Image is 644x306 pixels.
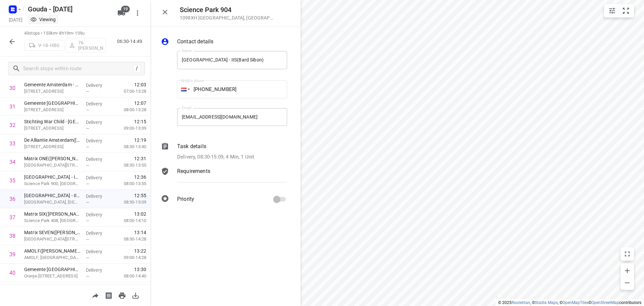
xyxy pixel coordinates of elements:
span: — [86,126,89,131]
p: Delivery [86,193,111,200]
div: Netherlands: + 31 [177,80,190,98]
p: Science Park 106, Amsterdam [24,236,80,243]
span: Download route [129,292,142,298]
p: Matrix SEVEN(Kelly Wielink) [24,229,80,236]
div: Task detailsDelivery, 08:30-15:09, 4 Min, 1 Unit [161,142,287,161]
span: — [86,181,89,186]
span: — [86,274,89,279]
p: Priority [177,195,194,203]
div: 36 [9,196,15,202]
a: OpenStreetMap [591,300,619,305]
span: — [86,218,89,223]
li: © 2025 , © , © © contributors [498,300,641,305]
p: Delivery [86,248,111,255]
div: 37 [9,214,15,221]
span: 13:02 [134,211,146,217]
div: 38 [9,233,15,239]
button: Close [158,5,172,19]
p: 08:30-14:28 [113,236,146,243]
p: Gemeente Amsterdam - Directie Stadswerken - Rozenburglaan(Gwenda der Meer - Iflé) [24,100,80,106]
p: Oranje-Vrijstaatplein 2, Amsterdam [24,273,80,279]
div: 31 [9,103,15,110]
p: Matrix SIX(Kelly Wielink) [24,211,80,217]
p: 09:00-13:39 [113,125,146,132]
div: Contact details [161,38,287,47]
p: Delivery [86,267,111,273]
div: 30 [9,85,15,91]
p: Delivery [86,230,111,236]
button: Fit zoom [619,4,633,17]
div: 33 [9,140,15,147]
span: 19 [121,6,130,12]
p: 07:00-13:28 [113,88,146,95]
span: Print shipping labels [102,292,115,298]
span: 12:15 [134,118,146,125]
a: OpenMapTiles [562,300,588,305]
p: Delivery [86,119,111,126]
span: 12:31 [134,155,146,162]
div: 40 [9,270,15,276]
button: Map settings [605,4,619,17]
button: More [131,6,144,20]
p: Delivery [86,100,111,107]
p: Task details [177,142,206,150]
span: — [86,89,89,94]
p: Delivery [86,82,111,89]
p: Rozenburglaan 2, Amsterdam [24,106,80,113]
p: Delivery [86,174,111,181]
p: Contact details [177,38,213,46]
p: AMOLF(Esther de Kort - Veldwachter) [24,248,80,254]
div: Requirements [161,167,287,187]
p: Science Park 900, Amsterdam [24,180,80,187]
p: Science Park 408, Amsterdam [24,217,80,224]
span: Print route [115,292,129,298]
div: 39 [9,251,15,258]
p: 43 stops • 153km • 8h19m • 109u [24,30,106,37]
label: Mobile phone [181,79,204,83]
p: Universiteit van Amsterdam - IIS(Bard Sibon) [24,192,80,199]
p: 08:30-13:40 [113,143,146,150]
p: Helmholtzstraat 61G, Amsterdam [24,125,80,132]
span: 13:22 [134,248,146,254]
span: 12:55 [134,192,146,199]
p: 08:00-13:55 [113,180,146,187]
input: Search stops within route [23,63,133,74]
p: De Alliantie Amsterdam(Priscilla Huijgen) [24,137,80,143]
span: — [86,237,89,242]
a: Routetitan [512,300,530,305]
p: 09:00-14:28 [113,254,146,261]
p: Delivery [86,211,111,218]
span: 12:19 [134,137,146,143]
input: 1 (702) 123-4567 [177,80,287,98]
h5: Science Park 904 [180,6,274,14]
div: small contained button group [604,4,634,17]
p: 1098XH [GEOGRAPHIC_DATA] , [GEOGRAPHIC_DATA] [180,15,274,20]
div: 35 [9,177,15,184]
p: 08:00-14:10 [113,217,146,224]
p: Delivery [86,156,111,163]
div: You are currently in view mode. To make any changes, go to edit project. [30,16,56,23]
p: Gemeente Amsterdam - Stadsloket Oost - Oranje Vrijstraatplein(Lesley Barendse) [24,266,80,273]
p: 08:00-13:28 [113,106,146,113]
button: 19 [115,6,128,20]
span: 12:03 [134,81,146,88]
p: Rozenburglaan 2, Amsterdam [24,88,80,95]
p: Delivery, 08:30-15:09, 4 Min, 1 Unit [177,153,254,161]
p: AMOLF, [GEOGRAPHIC_DATA] [24,254,80,261]
p: Requirements [177,167,210,175]
p: 08:30-13:55 [113,162,146,169]
p: Delivery [86,137,111,144]
span: Share route [89,292,102,298]
a: Stadia Maps [535,300,558,305]
p: Universiteit van Amsterdam - Instituut voor Informatic(Secretariaat) [24,174,80,180]
div: / [133,65,141,72]
span: 13:30 [134,266,146,273]
span: 12:36 [134,174,146,180]
p: 08:00-14:40 [113,273,146,279]
p: Matrix ONE(Kelly Wielink) [24,155,80,162]
p: 08:30-15:09 [113,199,146,206]
span: — [86,107,89,113]
span: — [86,144,89,149]
span: 12:07 [134,100,146,106]
div: 34 [9,159,15,165]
